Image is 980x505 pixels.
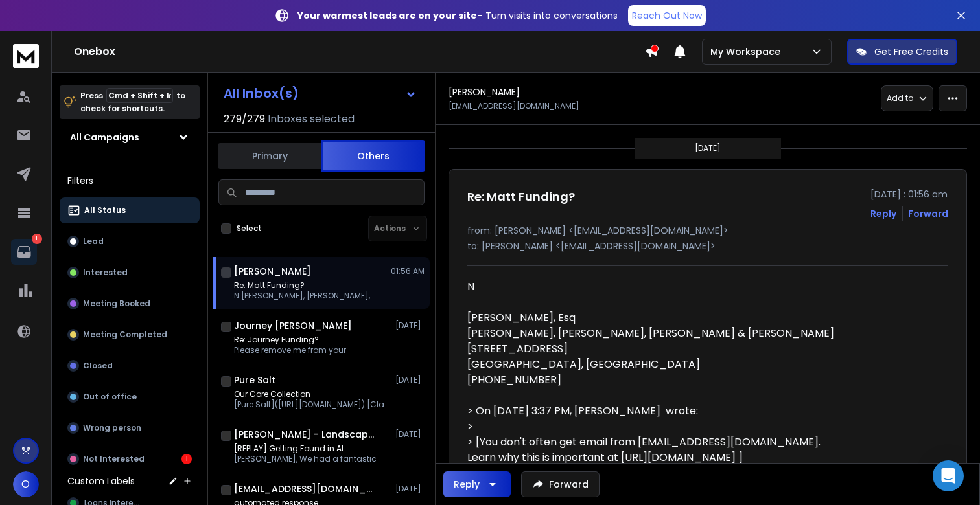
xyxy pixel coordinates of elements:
[467,224,948,237] p: from: [PERSON_NAME] <[EMAIL_ADDRESS][DOMAIN_NAME]>
[449,85,520,98] h1: [PERSON_NAME]
[234,399,390,410] p: [Pure Salt]([URL][DOMAIN_NAME]) [Classic Pure Salt:
[395,320,425,331] p: [DATE]
[83,298,150,309] p: Meeting Booked
[106,88,173,103] span: Cmd + Shift + k
[870,207,896,220] button: Reply
[443,471,511,497] button: Reply
[297,9,477,22] strong: Your warmest leads are on your site
[234,389,390,399] p: Our Core Collection
[454,478,480,491] div: Reply
[181,454,192,464] div: 1
[234,280,370,291] p: Re: Matt Funding?
[60,260,200,286] button: Interested
[268,111,355,127] h3: Inboxes selected
[847,39,957,65] button: Get Free Credits
[874,45,948,58] p: Get Free Credits
[933,460,964,491] div: Open Intercom Messenger
[67,475,135,488] h3: Custom Labels
[70,131,139,144] h1: All Campaigns
[60,229,200,254] button: Lead
[234,443,377,454] p: [REPLAY] Getting Found in AI
[13,44,39,68] img: logo
[83,361,113,371] p: Closed
[80,89,185,115] p: Press to check for shortcuts.
[395,484,425,494] p: [DATE]
[234,335,346,345] p: Re: Journey Funding?
[391,266,425,276] p: 01:56 AM
[60,197,200,223] button: All Status
[32,234,42,244] p: 1
[395,429,425,440] p: [DATE]
[60,415,200,441] button: Wrong person
[13,471,39,497] button: O
[84,205,126,216] p: All Status
[218,142,321,170] button: Primary
[887,93,913,104] p: Add to
[11,239,37,265] a: 1
[908,207,948,220] div: Forward
[237,223,262,234] label: Select
[60,353,200,379] button: Closed
[449,101,579,111] p: [EMAIL_ADDRESS][DOMAIN_NAME]
[234,428,377,441] h1: [PERSON_NAME] - Landscape & Hardscape Contractor Marketing
[632,9,702,22] p: Reach Out Now
[234,345,346,355] p: Please remove me from your
[60,291,200,317] button: Meeting Booked
[60,322,200,348] button: Meeting Completed
[870,188,948,201] p: [DATE] : 01:56 am
[234,454,377,464] p: [PERSON_NAME], We had a fantastic
[83,392,137,402] p: Out of office
[234,374,275,387] h1: Pure Salt
[395,375,425,385] p: [DATE]
[710,45,786,58] p: My Workspace
[628,5,706,26] a: Reach Out Now
[297,9,618,22] p: – Turn visits into conversations
[234,482,377,495] h1: [EMAIL_ADDRESS][DOMAIN_NAME]
[467,188,575,206] h1: Re: Matt Funding?
[224,111,265,127] span: 279 / 279
[213,80,427,106] button: All Inbox(s)
[695,143,721,153] p: [DATE]
[74,44,645,60] h1: Onebox
[224,87,299,100] h1: All Inbox(s)
[83,267,128,278] p: Interested
[60,124,200,150] button: All Campaigns
[60,172,200,190] h3: Filters
[83,236,104,247] p: Lead
[60,446,200,472] button: Not Interested1
[234,319,352,332] h1: Journey [PERSON_NAME]
[83,330,167,340] p: Meeting Completed
[83,423,141,433] p: Wrong person
[321,140,425,172] button: Others
[60,384,200,410] button: Out of office
[234,265,311,278] h1: [PERSON_NAME]
[234,291,370,301] p: N [PERSON_NAME], [PERSON_NAME],
[83,454,145,464] p: Not Interested
[521,471,600,497] button: Forward
[467,240,948,252] p: to: [PERSON_NAME] <[EMAIL_ADDRESS][DOMAIN_NAME]>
